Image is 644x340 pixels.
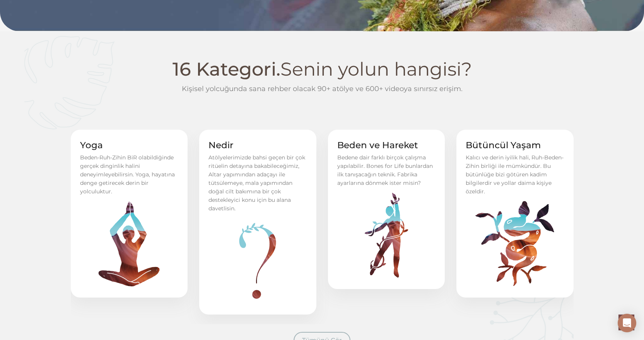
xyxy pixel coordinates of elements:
img: butuncul-tip.png [470,200,559,288]
div: Open Intercom Messenger [618,314,636,332]
img: beden-ve-hareket.png [342,191,431,280]
a: Nedir [208,140,233,151]
strong: 16 Kategori. [173,58,280,80]
img: Vector.png [24,36,115,130]
img: yoga.png [85,200,174,288]
a: Beden ve Hareket [337,140,418,151]
img: nedir.png [213,217,302,305]
div: Beden-Ruh-Zihin BiR olabildiğinde gerçek dinginlik halini deneyimleyebilirsin. Yoga, hayatına den... [80,153,179,196]
a: Bütüncül Yaşam [466,140,541,151]
p: Senin yolun hangisi? [71,58,574,80]
div: Atölyelerimizde bahsi geçen bir çok ritüelin detayına bakabileceğimiz, Altar yapımından adaçayı i... [208,153,307,213]
span: Kişisel yolcuğunda sana rehber olacak 90+ atölye ve 600+ videoya sınırsız erişim. [182,85,463,93]
div: Bedene dair farklı birçok çalışma yapılabilir. Bones for Life bunlardan ilk tanışacağın teknik. F... [337,153,436,187]
a: Yoga [80,140,103,151]
div: Kalıcı ve derin iyilik hali, Ruh-Beden-Zihin birliği ile mümkündür. Bu bütünlüğe bizi götüren kad... [466,153,564,196]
